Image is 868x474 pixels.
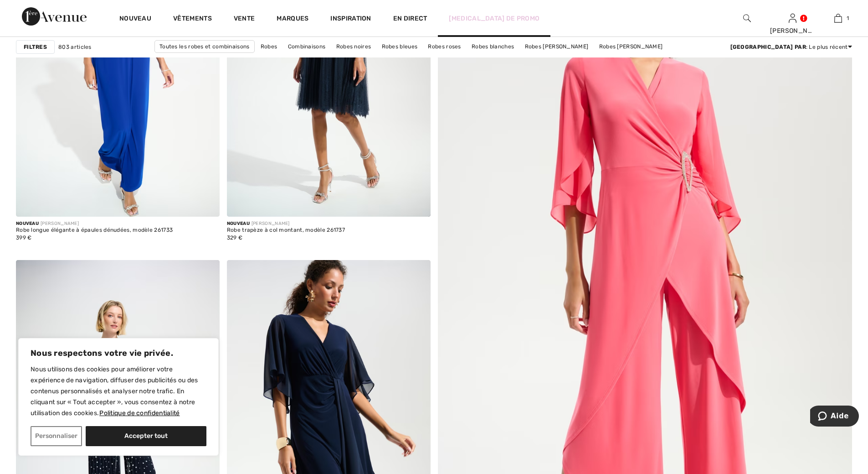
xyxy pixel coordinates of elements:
[41,221,79,226] font: [PERSON_NAME]
[22,7,87,26] img: 1ère Avenue
[159,43,250,50] font: Toutes les robes et combinaisons
[467,41,519,52] a: Robes blanches
[31,426,82,446] button: Personnaliser
[16,234,32,241] font: 399 €
[173,15,212,24] a: Vêtements
[124,432,168,440] font: Accepter tout
[119,15,151,22] font: Nouveau
[472,43,514,50] font: Robes blanches
[182,409,183,417] a: Politique de confidentialité
[256,41,282,52] a: Robes
[770,27,823,35] font: [PERSON_NAME]
[35,432,77,440] font: Personnaliser
[234,15,255,22] font: Vente
[847,15,849,21] font: 1
[119,15,151,24] a: Nouveau
[789,13,796,24] img: Mes informations
[595,41,668,52] a: Robes [PERSON_NAME]
[599,43,663,50] font: Robes [PERSON_NAME]
[234,15,255,24] a: Vente
[227,234,243,241] font: 329 €
[449,15,539,22] font: [MEDICAL_DATA] de promo
[252,221,290,226] font: [PERSON_NAME]
[227,221,250,226] font: Nouveau
[16,227,173,233] font: Robe longue élégante à épaules dénudées, modèle 261733
[24,44,47,50] font: Filtres
[789,14,796,22] a: Se connecter
[816,13,860,24] a: 1
[525,43,589,50] font: Robes [PERSON_NAME]
[16,221,39,226] font: Nouveau
[382,43,418,50] font: Robes bleues
[449,14,539,23] a: [MEDICAL_DATA] de promo
[332,41,376,52] a: Robes noires
[393,14,427,23] a: En direct
[18,338,219,456] div: Nous respectons votre vie privée.
[330,15,371,22] font: Inspiration
[810,406,859,428] iframe: Ouvre un widget où vous pouvez trouver plus d'informations
[806,44,848,50] font: : Le plus récent
[58,44,92,50] font: 803 articles
[834,13,842,24] img: Mon sac
[743,13,751,24] img: rechercher sur le site
[154,40,255,53] a: Toutes les robes et combinaisons
[336,43,371,50] font: Robes noires
[428,43,461,50] font: Robes roses
[227,227,345,233] font: Robe trapèze à col montant, modèle 261737
[99,409,180,417] font: Politique de confidentialité
[31,348,173,358] font: Nous respectons votre vie privée.
[377,41,422,52] a: Robes bleues
[173,15,212,22] font: Vêtements
[99,409,180,417] a: Politique de Confidentialité
[86,426,206,446] button: Accepter tout
[277,15,308,24] a: Marques
[261,43,277,50] font: Robes
[520,41,593,52] a: Robes [PERSON_NAME]
[393,15,427,22] font: En direct
[730,44,806,50] font: [GEOGRAPHIC_DATA] par
[283,41,330,52] a: Combinaisons
[31,365,198,417] font: Nous utilisons des cookies pour améliorer votre expérience de navigation, diffuser des publicités...
[423,41,465,52] a: Robes roses
[277,15,308,22] font: Marques
[288,43,326,50] font: Combinaisons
